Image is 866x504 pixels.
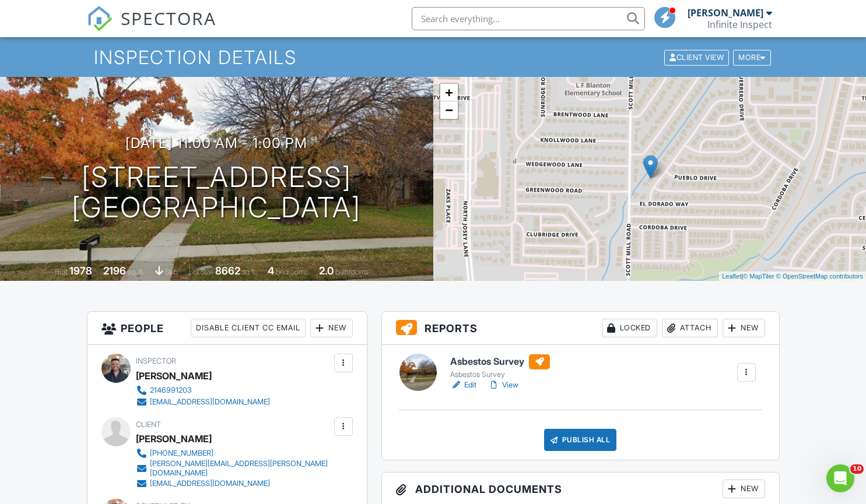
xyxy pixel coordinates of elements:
[268,265,274,277] div: 4
[103,265,126,277] div: 2196
[136,420,161,429] span: Client
[664,50,729,65] div: Client View
[69,265,92,277] div: 1978
[723,319,765,337] div: New
[450,354,550,380] a: Asbestos Survey Asbestos Survey
[722,273,741,280] a: Leaflet
[602,319,657,337] div: Locked
[189,267,213,276] span: Lot Size
[136,478,331,489] a: [EMAIL_ADDRESS][DOMAIN_NAME]
[776,273,863,280] a: © OpenStreetMap contributors
[723,480,765,498] div: New
[440,84,458,101] a: Zoom in
[382,312,779,345] h3: Reports
[544,429,617,451] div: Publish All
[733,50,771,65] div: More
[121,6,216,30] span: SPECTORA
[450,370,550,379] div: Asbestos Survey
[663,52,732,61] a: Client View
[128,267,144,276] span: sq. ft.
[850,464,864,474] span: 10
[335,267,369,276] span: bathrooms
[136,396,270,408] a: [EMAIL_ADDRESS][DOMAIN_NAME]
[125,135,307,151] h3: [DATE] 11:00 am - 1:00 pm
[826,464,854,492] iframe: Intercom live chat
[743,273,774,280] a: © MapTiler
[87,6,113,31] img: The Best Home Inspection Software - Spectora
[150,479,270,488] div: [EMAIL_ADDRESS][DOMAIN_NAME]
[440,101,458,119] a: Zoom out
[150,449,213,458] div: [PHONE_NUMBER]
[719,272,866,281] div: |
[150,397,270,407] div: [EMAIL_ADDRESS][DOMAIN_NAME]
[242,267,257,276] span: sq.ft.
[55,267,68,276] span: Built
[276,267,308,276] span: bedrooms
[150,459,331,478] div: [PERSON_NAME][EMAIL_ADDRESS][PERSON_NAME][DOMAIN_NAME]
[310,319,353,337] div: New
[87,312,367,345] h3: People
[688,7,763,19] div: [PERSON_NAME]
[136,447,331,459] a: [PHONE_NUMBER]
[488,379,518,391] a: View
[450,379,476,391] a: Edit
[412,7,645,30] input: Search everything...
[94,47,772,68] h1: Inspection Details
[707,19,772,30] div: Infinite Inspect
[165,267,178,276] span: slab
[87,16,216,40] a: SPECTORA
[136,385,270,396] a: 2146991203
[136,367,212,385] div: [PERSON_NAME]
[215,265,240,277] div: 8662
[136,430,212,447] div: [PERSON_NAME]
[662,319,718,337] div: Attach
[319,265,334,277] div: 2.0
[136,459,331,478] a: [PERSON_NAME][EMAIL_ADDRESS][PERSON_NAME][DOMAIN_NAME]
[191,319,306,337] div: Disable Client CC Email
[150,386,192,395] div: 2146991203
[72,162,361,224] h1: [STREET_ADDRESS] [GEOGRAPHIC_DATA]
[136,357,176,365] span: Inspector
[450,354,550,369] h6: Asbestos Survey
